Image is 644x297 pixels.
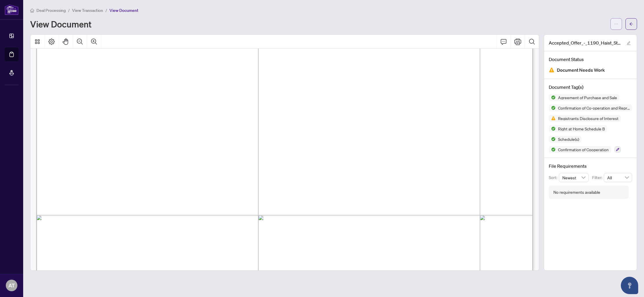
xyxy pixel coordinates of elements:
span: Confirmation of Co-operation and Representation—Buyer/Seller [556,106,632,110]
button: Open asap [621,277,638,294]
span: Deal Processing [36,8,66,13]
img: Status Icon [549,146,556,153]
span: ellipsis [614,22,618,26]
img: Status Icon [549,104,556,111]
img: Status Icon [549,125,556,132]
span: AT [8,281,15,289]
span: Document Needs Work [557,66,605,74]
h1: View Document [30,19,92,29]
div: No requirements available [553,189,600,195]
img: Status Icon [549,136,556,143]
span: Right at Home Schedule B [556,127,607,131]
span: Agreement of Purchase and Sale [556,95,619,99]
span: Newest [562,173,586,182]
span: Registrants Disclosure of Interest [556,116,621,120]
span: View Document [109,8,138,13]
h4: File Requirements [549,163,632,169]
span: Schedule(s) [556,137,581,141]
img: Document Status [549,67,555,73]
span: Confirmation of Cooperation [556,147,611,152]
span: Accepted_Offer_-_1190_Haist_St__Pelham.pdf [549,39,621,46]
img: logo [5,4,19,15]
h4: Document Tag(s) [549,84,632,91]
p: Sort: [549,174,559,181]
span: arrow-left [629,22,633,26]
img: Status Icon [549,94,556,101]
img: Status Icon [549,115,556,122]
li: / [68,7,70,14]
p: Filter: [592,174,604,181]
span: home [30,8,34,12]
span: edit [627,41,631,45]
span: All [607,173,629,182]
h4: Document Status [549,56,632,63]
span: View Transaction [72,8,103,13]
li: / [105,7,107,14]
